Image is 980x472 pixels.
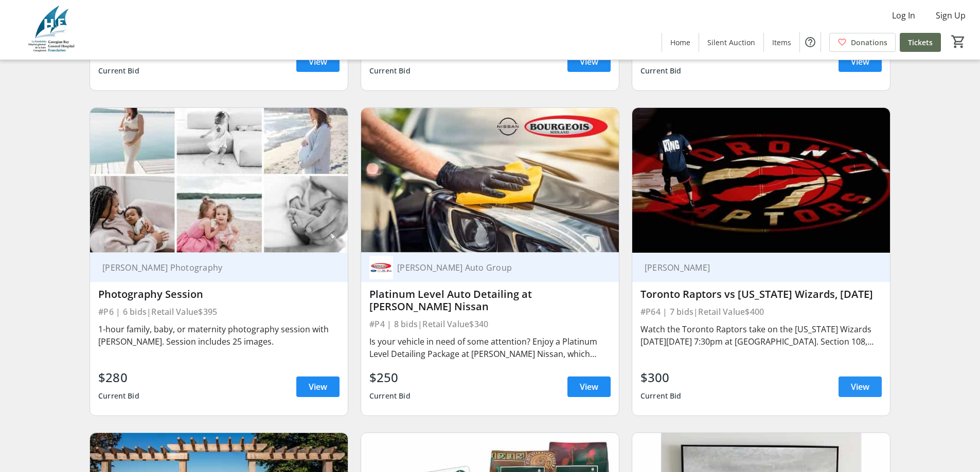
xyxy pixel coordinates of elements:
span: Tickets [908,37,933,48]
div: Current Bid [98,62,139,80]
span: Donations [851,37,887,48]
div: Watch the Toronto Raptors take on the [US_STATE] Wizards [DATE][DATE] 7:30pm at [GEOGRAPHIC_DATA]... [640,323,882,348]
span: View [851,381,869,393]
img: Toronto Raptors vs Washington Wizards, November 21 [632,108,890,253]
span: Home [670,37,690,48]
button: Cart [949,32,968,51]
a: View [839,376,882,397]
a: Donations [829,33,896,52]
img: Georgian Bay General Hospital Foundation's Logo [6,4,98,55]
span: Sign Up [936,9,966,22]
span: View [309,381,327,393]
div: Current Bid [98,387,139,405]
div: #P6 | 6 bids | Retail Value $395 [98,305,340,319]
div: Current Bid [640,387,682,405]
div: $250 [369,368,411,387]
span: View [309,55,327,68]
span: View [851,55,869,68]
div: #P4 | 8 bids | Retail Value $340 [369,317,611,331]
a: View [839,51,882,72]
div: 1-hour family, baby, or maternity photography session with [PERSON_NAME]. Session includes 25 ima... [98,323,340,348]
img: Platinum Level Auto Detailing at Bourgeois Nissan [361,108,619,253]
div: $300 [640,368,682,387]
a: View [567,51,611,72]
div: Current Bid [369,387,411,405]
a: View [567,376,611,397]
div: [PERSON_NAME] Auto Group [393,262,598,273]
div: Toronto Raptors vs [US_STATE] Wizards, [DATE] [640,288,882,300]
a: View [296,376,340,397]
div: Current Bid [369,62,411,80]
span: Log In [892,9,915,22]
div: [PERSON_NAME] Photography [98,262,327,273]
button: Log In [884,7,923,24]
a: Items [764,33,799,52]
span: Silent Auction [707,37,755,48]
div: [PERSON_NAME] [640,262,869,273]
div: Current Bid [640,62,682,80]
button: Sign Up [928,7,974,24]
img: Photography Session [90,108,348,253]
a: View [296,51,340,72]
div: $280 [98,368,139,387]
a: Tickets [900,33,941,52]
span: Items [772,37,791,48]
div: Photography Session [98,288,340,300]
span: View [580,381,598,393]
div: Platinum Level Auto Detailing at [PERSON_NAME] Nissan [369,288,611,313]
a: Home [662,33,699,52]
div: Is your vehicle in need of some attention? Enjoy a Platinum Level Detailing Package at [PERSON_NA... [369,335,611,360]
img: Bourgeois Auto Group [369,256,393,279]
button: Help [800,32,821,52]
span: View [580,55,598,68]
a: Silent Auction [699,33,763,52]
div: #P64 | 7 bids | Retail Value $400 [640,305,882,319]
